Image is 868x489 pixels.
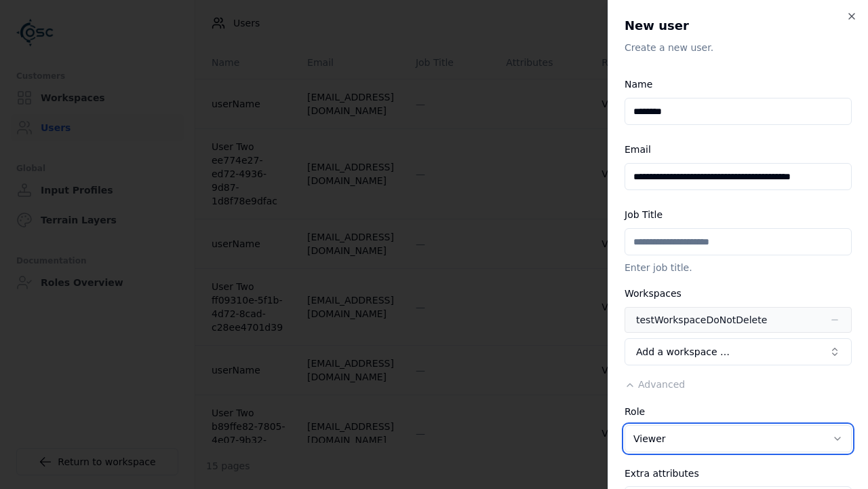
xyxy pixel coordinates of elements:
[625,288,682,299] label: Workspaces
[636,313,767,327] div: testWorkspaceDoNotDelete
[625,261,852,274] p: Enter job title.
[625,41,852,54] p: Create a new user.
[625,406,645,417] label: Role
[625,209,663,220] label: Job Title
[625,144,651,155] label: Email
[638,379,685,390] span: Advanced
[625,79,652,90] label: Name
[636,345,730,359] span: Add a workspace …
[625,469,852,478] div: Extra attributes
[625,16,852,35] h2: New user
[625,378,685,391] button: Advanced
